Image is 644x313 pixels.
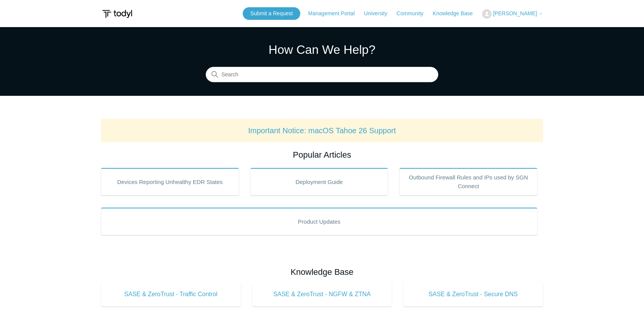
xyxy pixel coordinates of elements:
[403,282,543,307] a: SASE & ZeroTrust - Secure DNS
[364,10,395,18] a: University
[397,10,431,18] a: Community
[433,10,481,18] a: Knowledge Base
[248,126,396,135] a: Important Notice: macOS Tahoe 26 Support
[264,290,381,299] span: SASE & ZeroTrust - NGFW & ZTNA
[101,282,241,307] a: SASE & ZeroTrust - Traffic Control
[493,10,537,16] span: [PERSON_NAME]
[206,67,438,82] input: Search
[101,168,239,195] a: Devices Reporting Unhealthy EDR States
[250,168,388,195] a: Deployment Guide
[101,148,543,161] h2: Popular Articles
[101,7,133,21] img: Todyl Support Center Help Center home page
[252,282,392,307] a: SASE & ZeroTrust - NGFW & ZTNA
[101,208,537,235] a: Product Updates
[112,290,229,299] span: SASE & ZeroTrust - Traffic Control
[399,168,537,195] a: Outbound Firewall Rules and IPs used by SGN Connect
[206,40,438,59] h1: How Can We Help?
[243,7,300,20] a: Submit a Request
[415,290,532,299] span: SASE & ZeroTrust - Secure DNS
[482,9,543,19] button: [PERSON_NAME]
[308,10,362,18] a: Management Portal
[101,266,543,278] h2: Knowledge Base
